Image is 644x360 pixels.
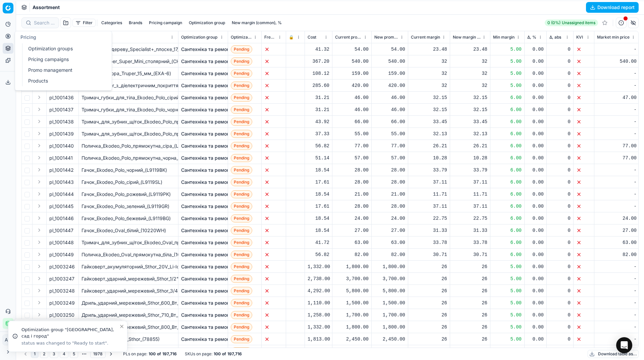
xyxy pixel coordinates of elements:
div: 6.00 [493,118,522,125]
div: 63.00 [374,239,405,246]
div: 540.00 [597,58,637,65]
div: 46.00 [335,94,369,101]
div: 28.00 [374,203,405,210]
div: 23.48 [453,46,487,53]
div: 10.28 [411,155,447,161]
div: 33.79 [453,167,487,173]
div: 30.71 [411,251,447,258]
div: 26.21 [411,143,447,149]
span: pl_1001441 [49,155,73,161]
span: Pending [231,130,252,138]
div: 6.00 [493,191,522,198]
div: 6.00 [493,179,522,186]
span: Assortment [33,4,60,11]
div: 27.00 [335,227,369,234]
div: 0 [549,215,571,222]
div: 540.00 [335,58,369,65]
div: 56.82 [308,251,329,258]
div: 0.00 [527,106,544,113]
div: Свердло_по_дереву_Specialist+_плоске_17_мм_(69/1-170) [82,46,175,53]
div: - [597,167,637,173]
div: 0 [549,239,571,246]
div: Гачок_Ekodeo_Polo_сірий_(L9119SL) [82,179,175,186]
div: 0 [549,106,571,113]
a: Сантехніка та ремонт [181,251,232,258]
span: Pending [231,166,252,174]
div: 5.00 [493,82,522,89]
div: Тримач_для_зубних_щіток_Ekodeo_Polo_прямий_чорний_(L9117ВК) [82,131,175,137]
div: 32.15 [411,94,447,101]
div: 63.00 [597,239,637,246]
span: Pending [231,202,252,210]
div: 32.15 [411,106,447,113]
span: Δ, abs [549,35,561,40]
div: 55.00 [374,131,405,137]
div: 5.00 [493,46,522,53]
div: Ніж_декоратора_Truper_15_мм_(EXA-6) [82,70,175,77]
div: 41.72 [308,239,329,246]
div: Тримач_для_зубних_щіток_Ekodeo_Oval_прямий_білий_(10216WH) [82,239,175,246]
div: 21.00 [374,191,405,198]
a: Pricing campaigns [25,55,104,64]
div: 37.11 [411,179,447,186]
button: Expand [35,190,43,198]
span: Min margin [493,35,515,40]
div: 0.00 [527,46,544,53]
div: - [597,131,637,137]
span: pl_1001440 [49,143,74,149]
a: Сантехніка та ремонт [181,94,232,101]
div: 31.21 [308,94,329,101]
div: 0 [549,203,571,210]
div: 56.82 [308,143,329,149]
div: Поличка_Ekodeo_Oval_прямокутна_біла_(10217WH) [82,251,175,258]
div: 18.54 [308,215,329,222]
div: 0 [549,70,571,77]
div: 6.00 [493,94,522,101]
span: New margin (common), % [453,35,481,40]
div: 22.75 [453,215,487,222]
div: 30.71 [453,251,487,258]
span: Pending [231,57,252,65]
div: 0.00 [527,143,544,149]
strong: 100 [214,351,221,357]
span: Cost [308,35,316,40]
button: Brands [126,19,145,27]
div: 77.00 [597,143,637,149]
div: 0 [549,155,571,161]
strong: 100 [149,351,156,357]
span: Pricing [20,34,36,40]
a: Сантехніка та ремонт [181,143,232,149]
a: Сантехніка та ремонт [181,300,232,306]
button: Expand [35,250,43,258]
button: Go to next page [107,350,115,358]
div: 37.11 [453,179,487,186]
button: Expand [35,226,43,234]
span: pl_1001436 [49,94,74,101]
button: Expand [35,202,43,210]
span: Pending [231,106,252,114]
div: 57.00 [335,155,369,161]
div: 57.00 [374,155,405,161]
a: Сантехніка та ремонт [181,118,232,125]
button: Expand [35,93,43,101]
div: Гачок_Ekodeo_Polo_чорний_(L9119BK) [82,167,175,173]
div: 6.00 [493,143,522,149]
a: Products [25,76,104,86]
div: 0.00 [527,227,544,234]
span: 🔒 [289,35,294,40]
span: pl_1001447 [49,227,73,234]
span: pl_1001437 [49,106,73,113]
a: Сантехніка та ремонт [181,312,232,318]
div: 27.00 [597,227,637,234]
div: 32.15 [453,94,487,101]
div: 37.11 [453,203,487,210]
span: Pending [231,226,252,235]
div: 6.00 [493,167,522,173]
button: 2 [40,350,48,358]
div: 66.00 [374,118,405,125]
div: Тримач_для_зубних_щіток_Ekodeo_Polo_прямий_сірий_(L9117SL) [82,118,175,125]
span: Pending [231,154,252,162]
div: 0 [549,179,571,186]
div: 10.28 [453,155,487,161]
div: 82.00 [335,251,369,258]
